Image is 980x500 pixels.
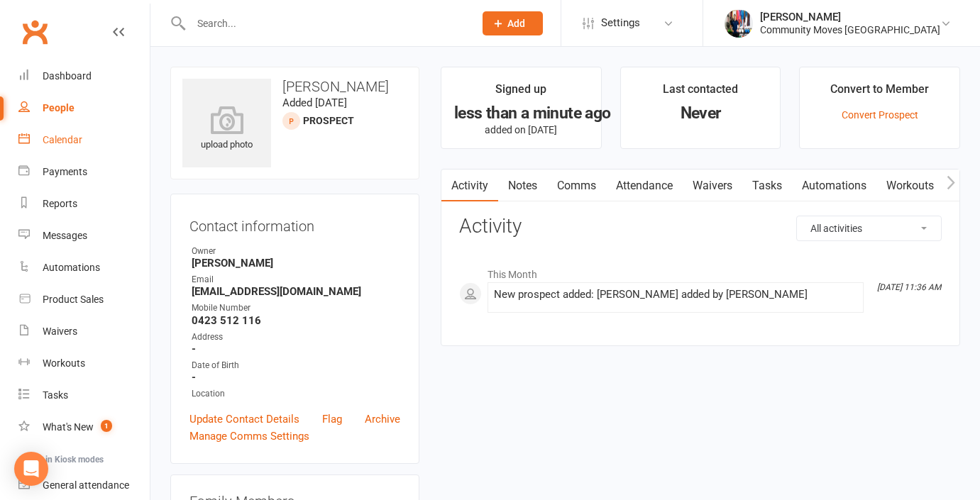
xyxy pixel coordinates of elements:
[101,420,112,432] span: 1
[18,92,150,124] a: People
[192,314,400,327] strong: 0423 512 116
[441,170,498,202] a: Activity
[459,260,942,282] li: This Month
[742,170,792,202] a: Tasks
[17,14,53,50] a: Clubworx
[760,23,940,36] div: Community Moves [GEOGRAPHIC_DATA]
[322,411,342,428] a: Flag
[14,452,48,486] div: Open Intercom Messenger
[725,9,753,38] img: thumb_image1633145819.png
[182,106,271,152] div: upload photo
[192,257,400,270] strong: [PERSON_NAME]
[43,262,100,273] div: Automations
[494,289,857,301] div: New prospect added: [PERSON_NAME] added by [PERSON_NAME]
[187,13,464,33] input: Search...
[43,357,85,369] div: Workouts
[547,170,606,202] a: Comms
[182,79,407,94] h3: [PERSON_NAME]
[43,479,129,491] div: General attendance
[498,170,547,202] a: Notes
[303,115,354,126] snap: prospect
[483,11,543,35] button: Add
[43,134,82,145] div: Calendar
[606,170,683,202] a: Attendance
[43,70,92,82] div: Dashboard
[192,273,400,287] div: Email
[18,316,150,348] a: Waivers
[18,60,150,92] a: Dashboard
[18,411,150,443] a: What's New1
[43,230,87,241] div: Messages
[18,284,150,316] a: Product Sales
[18,220,150,252] a: Messages
[192,343,400,355] strong: -
[842,109,918,121] a: Convert Prospect
[43,294,104,305] div: Product Sales
[877,282,941,292] i: [DATE] 11:36 AM
[192,371,400,384] strong: -
[189,213,400,234] h3: Contact information
[507,18,525,29] span: Add
[830,80,929,106] div: Convert to Member
[454,106,588,121] div: less than a minute ago
[760,11,940,23] div: [PERSON_NAME]
[189,411,299,428] a: Update Contact Details
[454,124,588,135] p: added on [DATE]
[18,379,150,411] a: Tasks
[663,80,738,106] div: Last contacted
[365,411,400,428] a: Archive
[43,389,68,401] div: Tasks
[192,245,400,258] div: Owner
[876,170,944,202] a: Workouts
[189,428,309,445] a: Manage Comms Settings
[43,326,77,337] div: Waivers
[18,348,150,379] a: Workouts
[634,106,768,121] div: Never
[43,166,87,177] div: Payments
[192,330,400,344] div: Address
[192,301,400,315] div: Mobile Number
[18,156,150,188] a: Payments
[282,96,347,109] time: Added [DATE]
[43,421,94,433] div: What's New
[683,170,742,202] a: Waivers
[18,124,150,156] a: Calendar
[792,170,876,202] a: Automations
[18,188,150,220] a: Reports
[43,102,75,113] div: People
[192,285,400,298] strong: [EMAIL_ADDRESS][DOMAIN_NAME]
[18,252,150,284] a: Automations
[43,198,77,209] div: Reports
[459,216,942,238] h3: Activity
[192,359,400,372] div: Date of Birth
[192,387,400,401] div: Location
[601,7,640,39] span: Settings
[495,80,546,106] div: Signed up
